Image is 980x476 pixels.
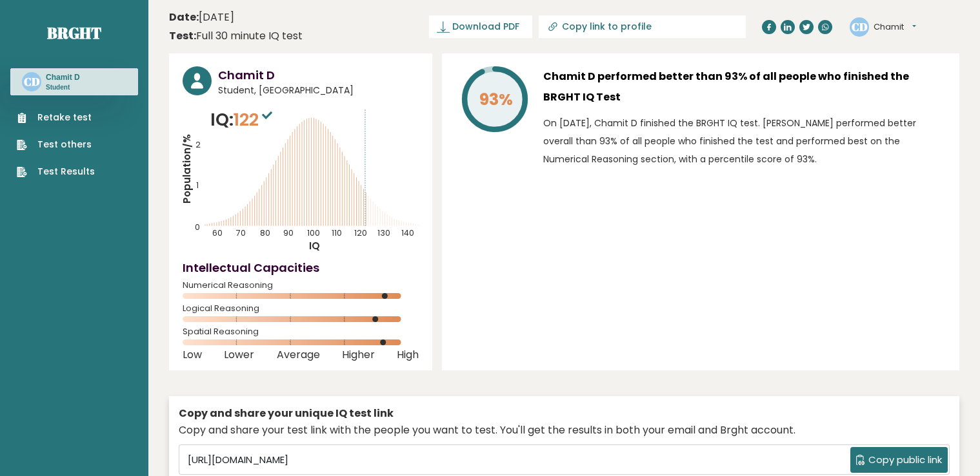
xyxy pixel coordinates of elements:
tspan: 80 [260,227,270,238]
a: Test Results [17,165,95,178]
tspan: 2 [195,139,201,150]
b: Date: [169,10,199,24]
b: Test: [169,28,196,43]
tspan: 70 [236,227,246,238]
h3: Chamit D [218,66,419,84]
text: CD [852,19,868,33]
span: 122 [234,108,275,131]
p: Student [46,83,80,92]
span: Spatial Reasoning [183,329,419,334]
tspan: 93% [479,88,513,111]
tspan: 0 [195,222,200,233]
tspan: 120 [355,227,368,238]
tspan: 140 [402,227,415,238]
tspan: IQ [309,239,320,252]
tspan: 100 [307,227,320,238]
tspan: 60 [212,227,223,238]
div: Copy and share your unique IQ test link [179,406,950,421]
tspan: 90 [283,227,294,238]
p: IQ: [210,107,275,133]
button: Chamit [874,21,916,33]
button: Copy public link [850,447,948,473]
span: Lower [224,352,254,357]
span: Student, [GEOGRAPHIC_DATA] [218,84,419,97]
div: Copy and share your test link with the people you want to test. You'll get the results in both yo... [179,423,950,438]
span: Low [183,352,202,357]
span: Download PDF [452,20,519,33]
a: Brght [47,23,101,43]
tspan: Population/% [180,134,194,204]
div: Full 30 minute IQ test [169,28,303,44]
a: Retake test [17,111,95,124]
tspan: 130 [377,227,390,238]
p: On [DATE], Chamit D finished the BRGHT IQ test. [PERSON_NAME] performed better overall than 93% o... [543,114,946,168]
h4: Intellectual Capacities [183,259,419,276]
span: Average [277,352,320,357]
time: [DATE] [169,10,234,25]
span: Higher [342,352,375,357]
tspan: 1 [196,180,199,191]
span: Logical Reasoning [183,306,419,311]
a: Test others [17,138,95,151]
h3: Chamit D [46,72,80,82]
span: High [397,352,419,357]
h3: Chamit D performed better than 93% of all people who finished the BRGHT IQ Test [543,66,946,108]
text: CD [24,74,40,89]
a: Download PDF [429,15,532,38]
span: Copy public link [868,453,942,468]
tspan: 110 [332,227,342,238]
span: Numerical Reasoning [183,283,419,288]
